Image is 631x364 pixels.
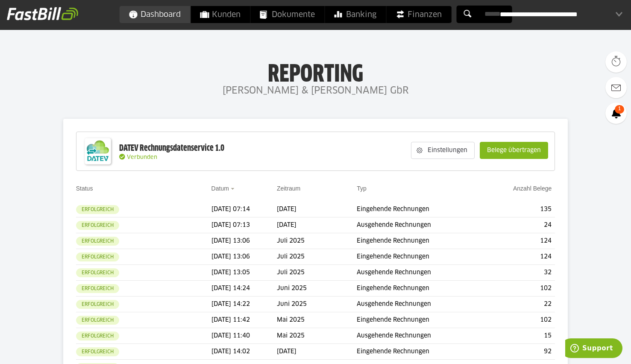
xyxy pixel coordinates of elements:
sl-badge: Erfolgreich [76,252,119,261]
td: Juni 2025 [277,296,357,312]
sl-badge: Erfolgreich [76,205,119,214]
td: Juli 2025 [277,249,357,265]
span: Verbunden [127,155,157,160]
sl-badge: Erfolgreich [76,284,119,293]
td: Juli 2025 [277,265,357,281]
td: Ausgehende Rechnungen [357,296,483,312]
td: [DATE] 13:06 [211,233,277,249]
td: [DATE] 14:02 [211,344,277,360]
sl-button: Einstellungen [411,142,475,159]
td: Eingehende Rechnungen [357,312,483,328]
td: Eingehende Rechnungen [357,249,483,265]
td: 92 [484,344,555,360]
span: 1 [615,105,624,114]
td: [DATE] 14:24 [211,281,277,296]
img: fastbill_logo_white.png [7,7,78,21]
sl-badge: Erfolgreich [76,237,119,246]
a: Dashboard [119,6,190,23]
td: 124 [484,233,555,249]
a: Datum [211,185,229,192]
td: Ausgehende Rechnungen [357,217,483,233]
td: Eingehende Rechnungen [357,281,483,296]
sl-badge: Erfolgreich [76,332,119,341]
td: Eingehende Rechnungen [357,344,483,360]
a: Dokumente [250,6,324,23]
a: Anzahl Belege [513,185,552,192]
td: Eingehende Rechnungen [357,233,483,249]
sl-badge: Erfolgreich [76,347,119,356]
td: Ausgehende Rechnungen [357,265,483,281]
a: 1 [605,103,627,124]
td: [DATE] 13:05 [211,265,277,281]
a: Zeitraum [277,185,300,192]
td: 24 [484,217,555,233]
td: [DATE] 14:22 [211,296,277,312]
td: [DATE] [277,202,357,217]
td: [DATE] 11:40 [211,328,277,344]
td: 135 [484,202,555,217]
span: Kunden [200,6,241,23]
td: [DATE] 07:13 [211,217,277,233]
td: [DATE] [277,344,357,360]
sl-badge: Erfolgreich [76,268,119,277]
td: Juli 2025 [277,233,357,249]
td: [DATE] 13:06 [211,249,277,265]
td: [DATE] 11:42 [211,312,277,328]
span: Banking [334,6,376,23]
sl-badge: Erfolgreich [76,221,119,230]
td: Eingehende Rechnungen [357,202,483,217]
img: DATEV-Datenservice Logo [81,134,115,168]
td: 102 [484,312,555,328]
td: Mai 2025 [277,312,357,328]
td: 22 [484,296,555,312]
sl-button: Belege übertragen [480,142,548,159]
td: Juni 2025 [277,281,357,296]
a: Kunden [191,6,250,23]
td: 124 [484,249,555,265]
td: 15 [484,328,555,344]
td: Mai 2025 [277,328,357,344]
td: 32 [484,265,555,281]
a: Banking [325,6,386,23]
td: [DATE] [277,217,357,233]
span: Dashboard [129,6,181,23]
div: DATEV Rechnungsdatenservice 1.0 [119,143,224,154]
td: [DATE] 07:14 [211,202,277,217]
td: Ausgehende Rechnungen [357,328,483,344]
sl-badge: Erfolgreich [76,300,119,309]
iframe: Öffnet ein Widget, in dem Sie weitere Informationen finden [565,338,622,360]
h1: Reporting [85,60,546,82]
a: Typ [357,185,367,192]
span: Dokumente [260,6,315,23]
sl-badge: Erfolgreich [76,316,119,325]
a: Status [76,185,93,192]
span: Finanzen [396,6,442,23]
td: 102 [484,281,555,296]
a: Finanzen [386,6,451,23]
img: sort_desc.gif [231,188,236,190]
